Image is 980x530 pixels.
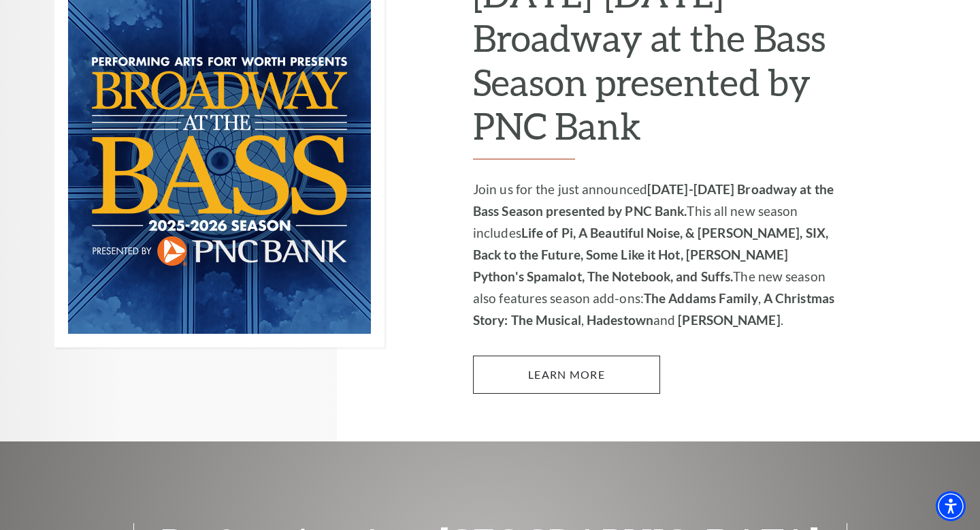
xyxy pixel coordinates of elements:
[473,181,834,219] strong: [DATE]-[DATE] Broadway at the Bass Season presented by PNC Bank.
[678,312,780,328] strong: [PERSON_NAME]
[936,491,966,521] div: Accessibility Menu
[587,312,653,328] strong: Hadestown
[473,225,828,284] strong: Life of Pi, A Beautiful Noise, & [PERSON_NAME], SIX, Back to the Future, Some Like it Hot, [PERSO...
[473,290,834,328] strong: A Christmas Story: The Musical
[473,356,660,394] a: Learn More 2025-2026 Broadway at the Bass Season presented by PNC Bank
[473,178,837,331] p: Join us for the just announced This all new season includes The new season also features season a...
[644,290,758,306] strong: The Addams Family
